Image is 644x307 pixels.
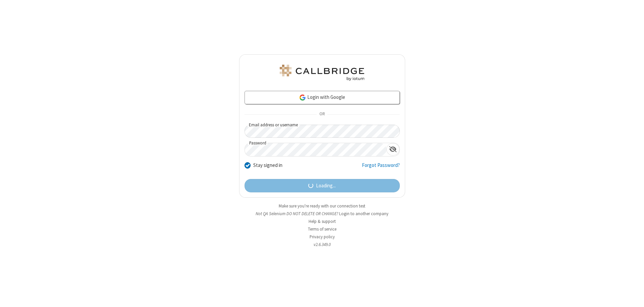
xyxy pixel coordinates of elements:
a: Login with Google [245,91,400,104]
img: google-icon.png [299,94,306,101]
li: Not QA Selenium DO NOT DELETE OR CHANGE? [239,210,405,217]
a: Make sure you're ready with our connection test [279,203,365,209]
button: Loading... [245,179,400,192]
input: Email address or username [245,125,400,138]
a: Terms of service [308,226,336,232]
button: Login to another company [339,210,388,217]
span: OR [317,110,327,119]
a: Privacy policy [310,234,335,240]
span: Loading... [316,182,336,190]
a: Help & support [309,219,336,224]
input: Password [245,143,386,156]
div: Show password [386,143,399,156]
img: QA Selenium DO NOT DELETE OR CHANGE [278,65,366,81]
a: Forgot Password? [362,162,400,174]
iframe: Chat [627,290,639,302]
label: Stay signed in [253,162,282,169]
li: v2.6.349.0 [239,241,405,248]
